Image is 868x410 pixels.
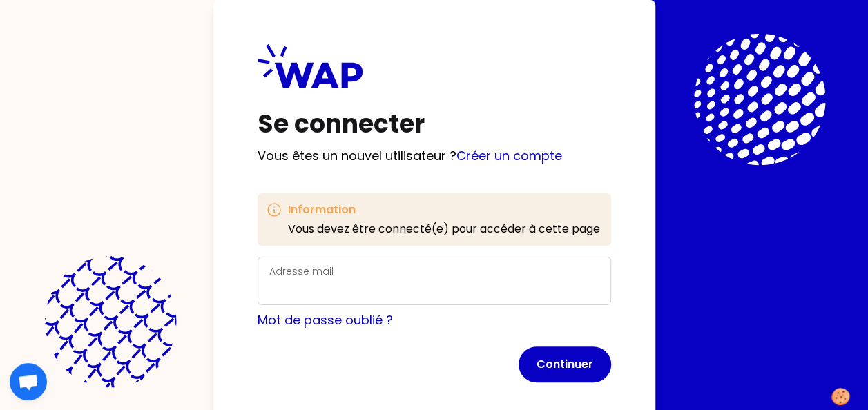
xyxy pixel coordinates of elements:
[288,202,600,218] h3: Information
[456,147,562,164] a: Créer un compte
[258,311,393,329] a: Mot de passe oublié ?
[288,221,600,237] p: Vous devez être connecté(e) pour accéder à cette page
[258,146,611,166] p: Vous êtes un nouvel utilisateur ?
[269,264,334,278] label: Adresse mail
[10,363,47,400] div: Ouvrir le chat
[258,110,611,138] h1: Se connecter
[519,346,611,382] button: Continuer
